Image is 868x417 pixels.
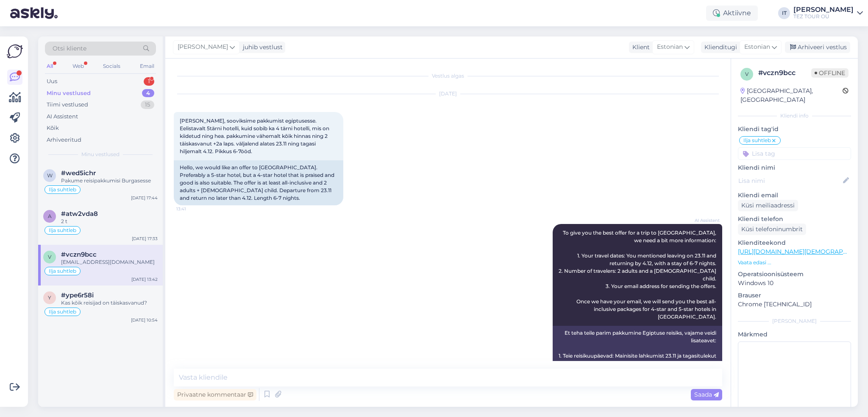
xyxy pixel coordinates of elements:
span: [PERSON_NAME] [178,42,228,52]
p: Chrome [TECHNICAL_ID] [738,300,851,309]
span: Offline [811,68,849,78]
span: #ype6r58i [61,291,94,299]
div: TEZ TOUR OÜ [793,13,854,20]
div: juhib vestlust [239,43,283,52]
span: v [48,254,51,260]
span: #atw2vda8 [61,210,98,218]
div: Klienditugi [701,43,737,52]
div: 15 [141,101,154,109]
span: Ilja suhtleb [49,187,76,192]
span: Ilja suhtleb [49,309,76,314]
div: Et teha teile parim pakkumine Egiptuse reisiks, vajame veidi lisateavet: 1. Teie reisikuupäevad: ... [553,326,722,417]
div: Socials [101,61,122,72]
input: Lisa tag [738,147,851,160]
div: # vczn9bcc [758,68,811,78]
div: 2 t [61,218,158,225]
div: 4 [142,89,154,98]
div: Uus [47,77,57,86]
div: [PERSON_NAME] [738,317,851,325]
div: Kõik [47,124,59,132]
p: Märkmed [738,330,851,339]
p: Operatsioonisüsteem [738,270,851,279]
span: #vczn9bcc [61,251,97,258]
div: AI Assistent [47,112,78,121]
span: Ilja suhtleb [49,269,76,274]
p: Vaata edasi ... [738,259,851,266]
div: Privaatne kommentaar [174,389,256,400]
p: Kliendi telefon [738,215,851,224]
p: Brauser [738,291,851,300]
div: [DATE] 17:44 [131,195,158,201]
span: #wed5ichr [61,169,96,177]
div: [DATE] 10:54 [131,317,158,323]
span: y [48,294,51,301]
div: Kas kõik reisijad on täiskasvanud? [61,299,158,307]
p: Kliendi tag'id [738,125,851,134]
span: Estonian [657,42,683,52]
span: Ilja suhtleb [49,228,76,233]
div: [GEOGRAPHIC_DATA], [GEOGRAPHIC_DATA] [740,87,843,104]
div: Tiimi vestlused [47,101,88,109]
img: Askly Logo [7,43,23,59]
span: 13:41 [176,206,208,212]
span: v [745,71,748,77]
div: Kliendi info [738,112,851,120]
div: 1 [144,77,154,86]
span: Minu vestlused [81,151,120,158]
span: To give you the best offer for a trip to [GEOGRAPHIC_DATA], we need a bit more information: 1. Yo... [559,229,718,320]
div: Minu vestlused [47,89,91,98]
div: Arhiveeritud [47,136,81,144]
span: Estonian [744,42,770,52]
input: Lisa nimi [738,176,841,185]
span: Saada [694,391,719,398]
span: Ilja suhtleb [743,138,771,143]
div: Klient [629,43,650,52]
div: Aktiivne [706,6,758,21]
div: [DATE] [174,90,722,98]
div: [DATE] 13:42 [131,276,158,283]
div: [EMAIL_ADDRESS][DOMAIN_NAME] [61,258,158,266]
span: [PERSON_NAME], sooviksime pakkumist egiptusesse. Eelistavalt 5tärni hotelli, kuid sobib ka 4 tärn... [180,118,331,154]
p: Kliendi email [738,191,851,200]
span: a [48,213,52,219]
div: Hello, we would like an offer to [GEOGRAPHIC_DATA]. Preferably a 5-star hotel, but a 4-star hotel... [174,160,343,205]
a: [PERSON_NAME]TEZ TOUR OÜ [793,6,863,20]
span: Otsi kliente [53,44,86,53]
div: Küsi telefoninumbrit [738,224,806,235]
div: [DATE] 17:33 [132,235,158,242]
span: AI Assistent [688,217,720,224]
div: Pakume reisipakkumisi Burgasesse [61,177,158,185]
div: Küsi meiliaadressi [738,200,798,211]
p: Kliendi nimi [738,163,851,172]
p: Windows 10 [738,279,851,288]
div: Vestlus algas [174,72,722,80]
div: IT [778,7,790,19]
div: All [45,61,55,72]
span: w [47,172,53,179]
div: [PERSON_NAME] [793,6,854,13]
div: Email [138,61,156,72]
p: Klienditeekond [738,238,851,247]
div: Arhiveeri vestlus [785,42,850,53]
div: Web [71,61,86,72]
